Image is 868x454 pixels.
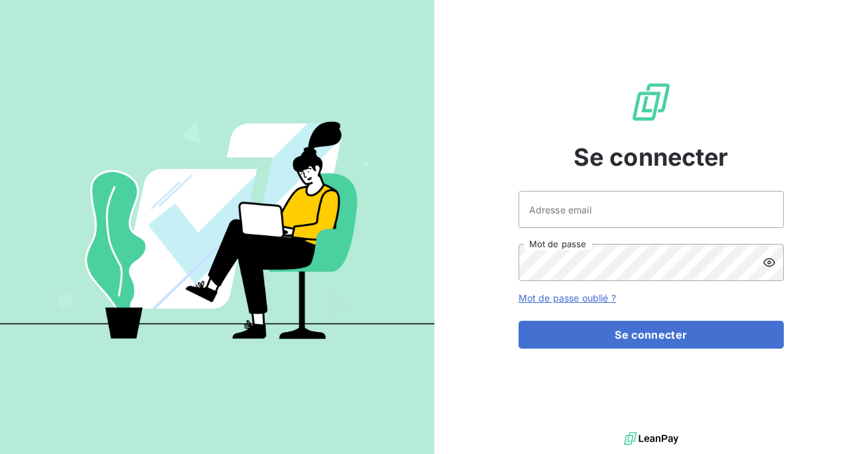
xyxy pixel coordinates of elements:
[519,191,784,228] input: placeholder
[519,292,616,304] a: Mot de passe oublié ?
[519,321,784,349] button: Se connecter
[574,139,729,175] span: Se connecter
[624,429,678,449] img: logo
[630,81,672,123] img: Logo LeanPay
